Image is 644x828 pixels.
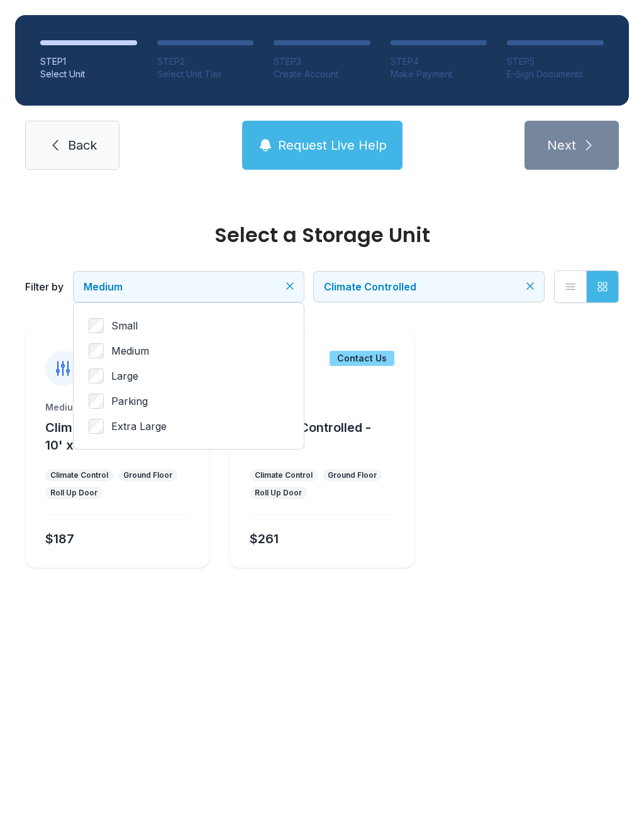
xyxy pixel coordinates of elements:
[40,55,137,68] div: STEP 1
[507,68,604,80] div: E-Sign Documents
[391,68,487,80] div: Make Payment
[524,280,536,292] button: Clear filters
[507,55,604,68] div: STEP 5
[111,419,167,434] span: Extra Large
[89,318,104,333] input: Small
[89,419,104,434] input: Extra Large
[284,280,296,292] button: Clear filters
[68,136,97,154] span: Back
[111,343,149,358] span: Medium
[40,68,137,80] div: Select Unit
[328,470,377,480] div: Ground Floor
[274,68,370,80] div: Create Account
[391,55,487,68] div: STEP 4
[45,530,74,548] div: $187
[250,530,279,548] div: $261
[123,470,172,480] div: Ground Floor
[74,272,304,302] button: Medium
[89,368,104,384] input: Large
[330,351,394,366] div: Contact Us
[45,419,204,454] button: Climate Controlled - 10' x 10'
[250,419,409,454] button: Climate Controlled - 11' x 18'
[255,488,302,498] div: Roll Up Door
[111,368,138,384] span: Large
[255,470,313,480] div: Climate Control
[45,401,189,414] div: Medium
[157,68,254,80] div: Select Unit Tier
[111,318,138,333] span: Small
[89,343,104,358] input: Medium
[50,470,108,480] div: Climate Control
[111,394,148,409] span: Parking
[547,136,576,154] span: Next
[45,420,167,453] span: Climate Controlled - 10' x 10'
[84,280,123,293] span: Medium
[278,136,387,154] span: Request Live Help
[314,272,544,302] button: Climate Controlled
[250,420,371,453] span: Climate Controlled - 11' x 18'
[157,55,254,68] div: STEP 2
[324,280,416,293] span: Climate Controlled
[250,401,394,414] div: Medium
[25,225,619,245] div: Select a Storage Unit
[274,55,370,68] div: STEP 3
[50,488,97,498] div: Roll Up Door
[89,394,104,409] input: Parking
[25,279,64,294] div: Filter by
